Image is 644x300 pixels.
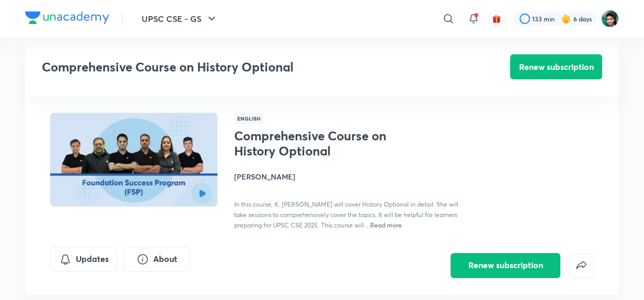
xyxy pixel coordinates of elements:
span: English [234,113,263,124]
img: Thumbnail [49,112,219,208]
button: Renew subscription [510,54,602,79]
h1: Comprehensive Course on History Optional [234,128,405,159]
button: Renew subscription [451,253,560,278]
button: About [123,247,190,272]
a: Company Logo [25,11,109,27]
img: Company Logo [25,11,109,24]
h4: [PERSON_NAME] [234,171,468,182]
button: Updates [50,247,117,272]
button: UPSC CSE - GS [135,8,224,29]
img: avatar [492,14,501,23]
button: false [569,253,594,278]
span: Read more [370,221,402,229]
img: Avinash Gupta [601,10,619,28]
span: In this course, K. [PERSON_NAME] will cover History Optional in detail. She will take sessions to... [234,200,458,229]
h3: Comprehensive Course on History Optional [42,59,451,75]
img: streak [561,14,571,24]
button: avatar [488,10,505,27]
